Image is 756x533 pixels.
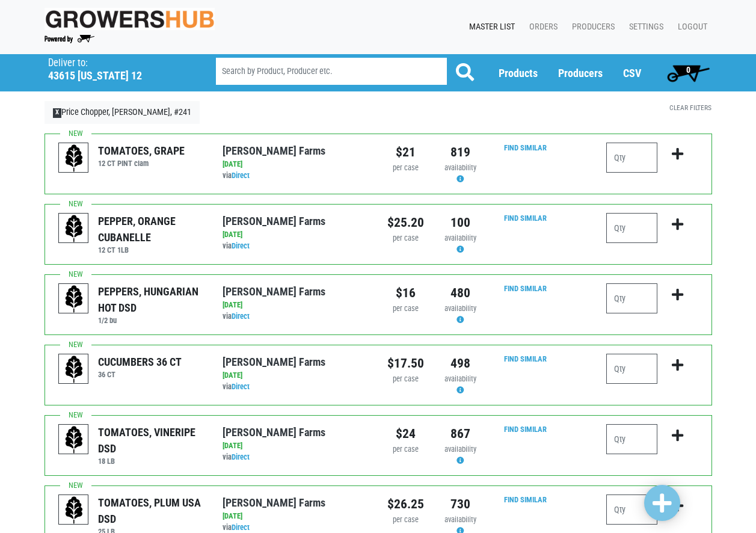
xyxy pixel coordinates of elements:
[623,67,641,79] a: CSV
[668,16,712,39] a: Logout
[223,381,369,393] div: via
[98,143,185,159] div: TOMATOES, GRAPE
[504,495,547,504] a: Find Similar
[504,284,547,293] a: Find Similar
[442,143,479,162] div: 819
[504,143,547,152] a: Find Similar
[223,170,369,182] div: via
[442,424,479,443] div: 867
[232,523,250,532] a: Direct
[606,494,657,525] input: Qty
[387,143,424,162] div: $21
[45,35,94,43] img: Powered by Big Wheelbarrow
[504,425,547,434] a: Find Similar
[232,171,250,180] a: Direct
[223,285,325,298] a: [PERSON_NAME] Farms
[387,494,424,514] div: $26.25
[98,494,204,527] div: TOMATOES, PLUM USA DSD
[442,494,479,514] div: 730
[59,354,89,384] img: placeholder-variety-43d6402dacf2d531de610a020419775a.svg
[223,159,369,170] div: [DATE]
[223,356,325,368] a: [PERSON_NAME] Farms
[669,103,711,112] a: Clear Filters
[387,354,424,373] div: $17.50
[606,283,657,313] input: Qty
[387,514,424,526] div: per case
[387,233,424,244] div: per case
[59,425,89,455] img: placeholder-variety-43d6402dacf2d531de610a020419775a.svg
[223,241,369,252] div: via
[232,241,250,250] a: Direct
[232,312,250,321] a: Direct
[520,16,562,39] a: Orders
[45,101,200,124] a: XPrice Chopper, [PERSON_NAME], #241
[442,213,479,232] div: 100
[59,214,89,244] img: placeholder-variety-43d6402dacf2d531de610a020419775a.svg
[387,213,424,232] div: $25.20
[53,108,62,118] span: X
[59,284,89,314] img: placeholder-variety-43d6402dacf2d531de610a020419775a.svg
[504,214,547,223] a: Find Similar
[223,370,369,381] div: [DATE]
[48,54,194,82] span: Price Chopper, Alex Bay, #241 (43615 NY-12, Alexandria Bay, NY 13607, USA)
[562,16,619,39] a: Producers
[444,304,476,313] span: availability
[223,452,369,463] div: via
[48,69,185,82] h5: 43615 [US_STATE] 12
[98,354,182,370] div: CUCUMBERS 36 CT
[232,382,250,391] a: Direct
[59,143,89,173] img: placeholder-variety-43d6402dacf2d531de610a020419775a.svg
[98,316,204,325] h6: 1/2 bu
[662,61,715,85] a: 0
[387,444,424,455] div: per case
[442,283,479,303] div: 480
[444,445,476,454] span: availability
[606,424,657,454] input: Qty
[98,370,182,379] h6: 36 CT
[619,16,668,39] a: Settings
[686,65,690,75] span: 0
[387,283,424,303] div: $16
[387,303,424,315] div: per case
[387,374,424,385] div: per case
[59,495,89,525] img: placeholder-variety-43d6402dacf2d531de610a020419775a.svg
[223,496,325,509] a: [PERSON_NAME] Farms
[48,57,185,69] p: Deliver to:
[216,58,447,85] input: Search by Product, Producer etc.
[223,215,325,227] a: [PERSON_NAME] Farms
[98,424,204,457] div: TOMATOES, VINERIPE DSD
[223,144,325,157] a: [PERSON_NAME] Farms
[98,283,204,316] div: PEPPERS, HUNGARIAN HOT DSD
[444,163,476,172] span: availability
[387,424,424,443] div: $24
[387,162,424,174] div: per case
[606,213,657,243] input: Qty
[223,300,369,311] div: [DATE]
[98,159,185,168] h6: 12 CT PINT clam
[459,16,520,39] a: Master List
[232,452,250,461] a: Direct
[223,229,369,241] div: [DATE]
[223,511,369,522] div: [DATE]
[223,440,369,452] div: [DATE]
[499,67,538,79] a: Products
[223,311,369,322] div: via
[606,143,657,173] input: Qty
[98,245,204,254] h6: 12 CT 1LB
[98,457,204,466] h6: 18 LB
[558,67,603,79] a: Producers
[223,426,325,439] a: [PERSON_NAME] Farms
[98,213,204,245] div: PEPPER, ORANGE CUBANELLE
[444,515,476,524] span: availability
[45,8,215,30] img: original-fc7597fdc6adbb9d0e2ae620e786d1a2.jpg
[444,233,476,242] span: availability
[606,354,657,384] input: Qty
[444,374,476,383] span: availability
[442,354,479,373] div: 498
[504,354,547,363] a: Find Similar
